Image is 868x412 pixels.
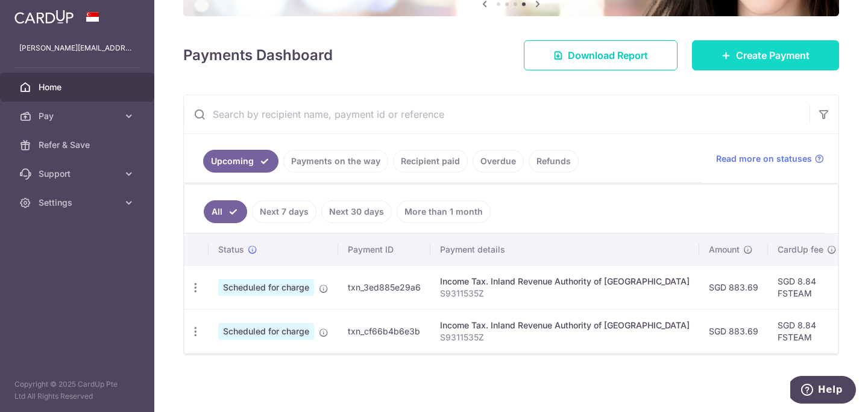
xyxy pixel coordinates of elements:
td: SGD 883.69 [699,265,768,309]
a: Refunds [529,150,579,173]
span: Settings [39,197,118,209]
td: SGD 8.84 FSTEAM [768,265,846,309]
td: SGD 883.69 [699,309,768,353]
td: txn_3ed885e29a6 [338,265,430,309]
iframe: Opens a widget where you can find more information [790,376,856,406]
div: Income Tax. Inland Revenue Authority of [GEOGRAPHIC_DATA] [440,319,690,331]
span: Refer & Save [39,139,118,151]
span: Home [39,81,118,93]
p: S9311535Z [440,331,690,343]
a: Download Report [524,40,678,70]
a: Read more on statuses [716,153,824,165]
a: Next 30 days [321,200,392,223]
span: Amount [709,244,740,256]
a: Payments on the way [283,150,388,173]
a: All [204,200,247,223]
a: Overdue [473,150,524,173]
span: Read more on statuses [716,153,812,165]
th: Payment details [430,234,699,265]
span: Create Payment [736,48,810,63]
h4: Payments Dashboard [183,45,333,66]
a: Create Payment [692,40,839,70]
td: SGD 8.84 FSTEAM [768,309,846,353]
p: [PERSON_NAME][EMAIL_ADDRESS][PERSON_NAME][DOMAIN_NAME] [19,42,135,54]
a: More than 1 month [397,200,491,223]
th: Payment ID [338,234,430,265]
span: Status [218,244,244,256]
p: S9311535Z [440,287,690,300]
span: Download Report [568,48,648,63]
a: Upcoming [203,150,278,173]
a: Next 7 days [252,200,316,223]
span: CardUp fee [778,244,823,256]
span: Pay [39,110,118,122]
span: Scheduled for charge [218,323,314,340]
img: CardUp [14,10,74,24]
td: txn_cf66b4b6e3b [338,309,430,353]
span: Support [39,168,118,180]
span: Scheduled for charge [218,279,314,296]
a: Recipient paid [393,150,468,173]
div: Income Tax. Inland Revenue Authority of [GEOGRAPHIC_DATA] [440,275,690,287]
input: Search by recipient name, payment id or reference [184,95,810,134]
